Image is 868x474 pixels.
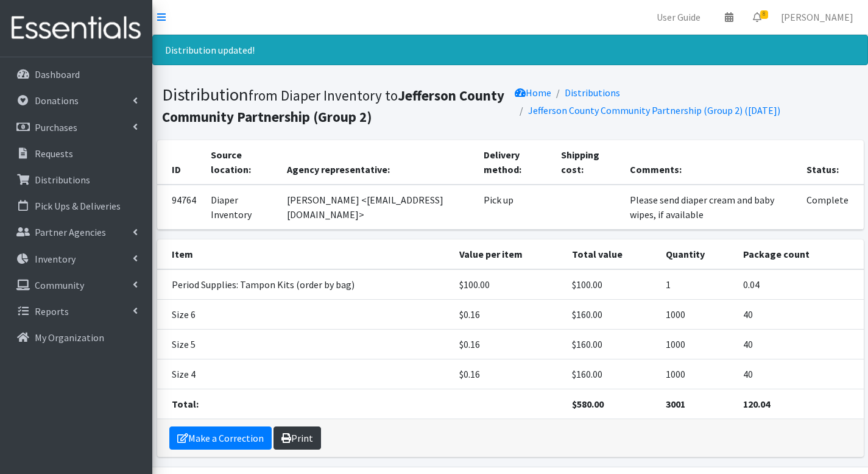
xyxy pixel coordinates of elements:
[35,94,79,107] p: Donations
[203,140,280,185] th: Source location:
[5,325,147,350] a: My Organization
[565,87,620,99] a: Distributions
[647,5,710,29] a: User Guide
[743,5,771,29] a: 8
[162,87,504,126] small: from Diaper Inventory to
[736,300,863,330] td: 40
[623,185,799,230] td: Please send diaper cream and baby wipes, if available
[162,84,506,126] h1: Distribution
[35,174,90,186] p: Distributions
[35,121,77,133] p: Purchases
[157,185,203,230] td: 94764
[157,359,453,389] td: Size 4
[658,269,736,300] td: 1
[5,168,147,192] a: Distributions
[736,330,863,359] td: 40
[162,87,504,126] b: Jefferson County Community Partnership (Group 2)
[169,426,272,450] a: Make a Correction
[5,247,147,271] a: Inventory
[5,299,147,324] a: Reports
[666,398,685,410] strong: 3001
[35,147,73,160] p: Requests
[280,140,476,185] th: Agency representative:
[476,185,554,230] td: Pick up
[515,87,551,99] a: Home
[157,300,453,330] td: Size 6
[280,185,476,230] td: [PERSON_NAME] <[EMAIL_ADDRESS][DOMAIN_NAME]>
[565,239,658,269] th: Total value
[452,269,565,300] td: $100.00
[572,398,604,410] strong: $580.00
[5,194,147,218] a: Pick Ups & Deliveries
[743,398,770,410] strong: 120.04
[452,330,565,359] td: $0.16
[5,88,147,113] a: Donations
[35,305,69,317] p: Reports
[172,398,199,410] strong: Total:
[35,331,104,344] p: My Organization
[658,239,736,269] th: Quantity
[35,68,80,80] p: Dashboard
[452,239,565,269] th: Value per item
[658,330,736,359] td: 1000
[273,426,321,450] a: Print
[35,253,76,265] p: Inventory
[565,269,658,300] td: $100.00
[565,300,658,330] td: $160.00
[35,279,84,291] p: Community
[658,300,736,330] td: 1000
[799,140,863,185] th: Status:
[5,8,147,49] img: HumanEssentials
[5,62,147,87] a: Dashboard
[5,115,147,140] a: Purchases
[157,239,453,269] th: Item
[5,141,147,166] a: Requests
[760,10,768,19] span: 8
[5,273,147,297] a: Community
[658,359,736,389] td: 1000
[452,359,565,389] td: $0.16
[476,140,554,185] th: Delivery method:
[623,140,799,185] th: Comments:
[452,300,565,330] td: $0.16
[157,269,453,300] td: Period Supplies: Tampon Kits (order by bag)
[35,200,121,212] p: Pick Ups & Deliveries
[157,140,203,185] th: ID
[203,185,280,230] td: Diaper Inventory
[5,220,147,244] a: Partner Agencies
[528,104,780,116] a: Jefferson County Community Partnership (Group 2) ([DATE])
[565,330,658,359] td: $160.00
[736,239,863,269] th: Package count
[736,269,863,300] td: 0.04
[799,185,863,230] td: Complete
[565,359,658,389] td: $160.00
[554,140,623,185] th: Shipping cost:
[152,35,868,65] div: Distribution updated!
[35,226,106,238] p: Partner Agencies
[157,330,453,359] td: Size 5
[771,5,863,29] a: [PERSON_NAME]
[736,359,863,389] td: 40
